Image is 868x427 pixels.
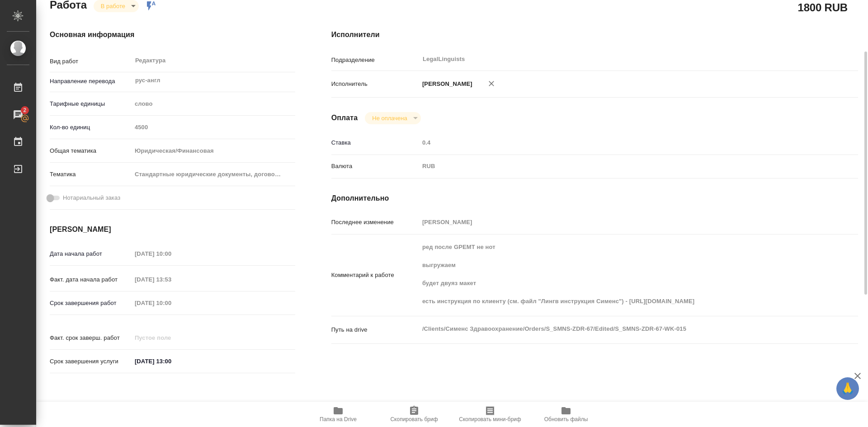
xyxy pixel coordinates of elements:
[50,333,132,343] p: Факт. срок заверш. работ
[331,56,419,65] p: Подразделение
[50,299,132,308] p: Срок завершения работ
[50,123,132,132] p: Кол-во единиц
[331,113,358,123] h4: Оплата
[481,74,501,94] button: Удалить исполнителя
[50,401,79,415] h2: Заказ
[419,239,814,309] textarea: ред после GPEMT не нот выгружаем будет двуяз макет есть инструкция по клиенту (см. файл "Лингв ин...
[331,162,419,171] p: Валюта
[132,296,211,310] input: Пустое поле
[836,377,859,400] button: 🙏
[419,321,814,337] textarea: /Clients/Сименс Здравоохранение/Orders/S_SMNS-ZDR-67/Edited/S_SMNS-ZDR-67-WK-015
[18,106,32,115] span: 2
[50,57,132,66] p: Вид работ
[419,216,814,229] input: Пустое поле
[331,325,419,334] p: Путь на drive
[50,224,295,235] h4: [PERSON_NAME]
[132,121,295,134] input: Пустое поле
[365,112,420,124] div: В работе
[132,167,295,182] div: Стандартные юридические документы, договоры, уставы
[50,29,295,40] h4: Основная информация
[528,402,604,427] button: Обновить файлы
[390,416,438,422] span: Скопировать бриф
[50,77,132,86] p: Направление перевода
[98,2,128,10] button: В работе
[50,275,132,284] p: Факт. дата начала работ
[300,402,376,427] button: Папка на Drive
[63,193,120,202] span: Нотариальный заказ
[459,416,521,422] span: Скопировать мини-бриф
[50,170,132,179] p: Тематика
[369,114,410,122] button: Не оплачена
[132,355,211,368] input: ✎ Введи что-нибудь
[331,80,419,89] p: Исполнитель
[132,273,211,286] input: Пустое поле
[320,416,357,422] span: Папка на Drive
[376,402,452,427] button: Скопировать бриф
[50,146,132,155] p: Общая тематика
[452,402,528,427] button: Скопировать мини-бриф
[331,138,419,147] p: Ставка
[50,99,132,108] p: Тарифные единицы
[331,271,419,280] p: Комментарий к работе
[132,247,211,260] input: Пустое поле
[544,416,588,422] span: Обновить файлы
[132,143,295,159] div: Юридическая/Финансовая
[331,193,858,204] h4: Дополнительно
[419,159,814,174] div: RUB
[840,379,855,398] span: 🙏
[132,96,295,112] div: слово
[2,103,34,126] a: 2
[419,136,814,149] input: Пустое поле
[419,80,472,89] p: [PERSON_NAME]
[50,249,132,258] p: Дата начала работ
[50,357,132,366] p: Срок завершения услуги
[331,29,858,40] h4: Исполнители
[132,331,211,344] input: Пустое поле
[331,218,419,227] p: Последнее изменение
